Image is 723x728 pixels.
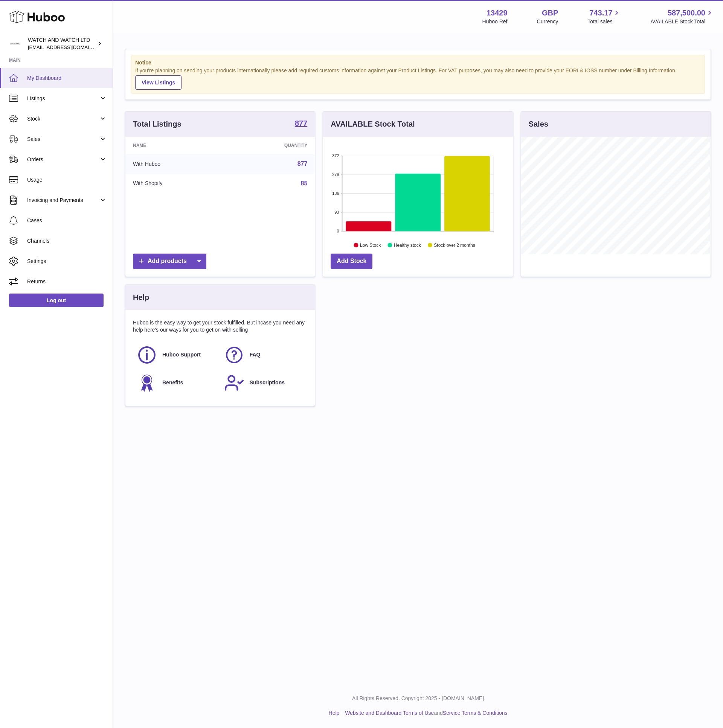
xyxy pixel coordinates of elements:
[342,710,507,717] li: and
[650,18,714,25] span: AVAILABLE Stock Total
[135,59,701,66] strong: Notice
[250,351,261,358] span: FAQ
[27,237,107,245] span: Channels
[125,137,227,154] th: Name
[589,8,612,18] span: 743.17
[27,197,99,204] span: Invoicing and Payments
[133,319,307,333] p: Huboo is the easy way to get your stock fulfilled. But incase you need any help here's our ways f...
[224,345,304,365] a: FAQ
[332,191,339,196] text: 186
[529,119,548,129] h3: Sales
[27,278,107,285] span: Returns
[329,710,340,716] a: Help
[135,67,701,90] div: If you're planning on sending your products internationally please add required customs informati...
[9,294,104,307] a: Log out
[27,176,107,184] span: Usage
[133,119,182,129] h3: Total Listings
[331,119,415,129] h3: AVAILABLE Stock Total
[301,180,308,187] a: 85
[27,258,107,265] span: Settings
[125,154,227,174] td: With Huboo
[28,44,111,50] span: [EMAIL_ADDRESS][DOMAIN_NAME]
[332,172,339,177] text: 279
[394,242,421,248] text: Healthy stock
[162,351,201,358] span: Huboo Support
[297,161,308,167] a: 877
[335,210,339,214] text: 93
[137,373,217,393] a: Benefits
[295,119,307,128] a: 877
[443,710,508,716] a: Service Terms & Conditions
[27,217,107,224] span: Cases
[133,254,206,269] a: Add products
[345,710,434,716] a: Website and Dashboard Terms of Use
[28,37,96,51] div: WATCH AND WATCH LTD
[587,8,621,25] a: 743.17 Total sales
[587,18,621,25] span: Total sales
[482,18,508,25] div: Huboo Ref
[27,136,99,143] span: Sales
[331,254,372,269] a: Add Stock
[27,115,99,122] span: Stock
[434,242,475,248] text: Stock over 2 months
[137,345,217,365] a: Huboo Support
[537,18,558,25] div: Currency
[668,8,705,18] span: 587,500.00
[119,695,717,702] p: All Rights Reserved. Copyright 2025 - [DOMAIN_NAME]
[162,379,183,386] span: Benefits
[295,119,307,127] strong: 877
[227,137,315,154] th: Quantity
[27,75,107,82] span: My Dashboard
[650,8,714,25] a: 587,500.00 AVAILABLE Stock Total
[125,174,227,193] td: With Shopify
[487,8,508,18] strong: 13429
[337,229,339,233] text: 0
[27,156,99,163] span: Orders
[9,38,20,49] img: baris@watchandwatch.co.uk
[250,379,285,386] span: Subscriptions
[542,8,558,18] strong: GBP
[27,95,99,102] span: Listings
[224,373,304,393] a: Subscriptions
[133,292,149,303] h3: Help
[135,75,182,90] a: View Listings
[332,153,339,158] text: 372
[360,242,381,248] text: Low Stock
